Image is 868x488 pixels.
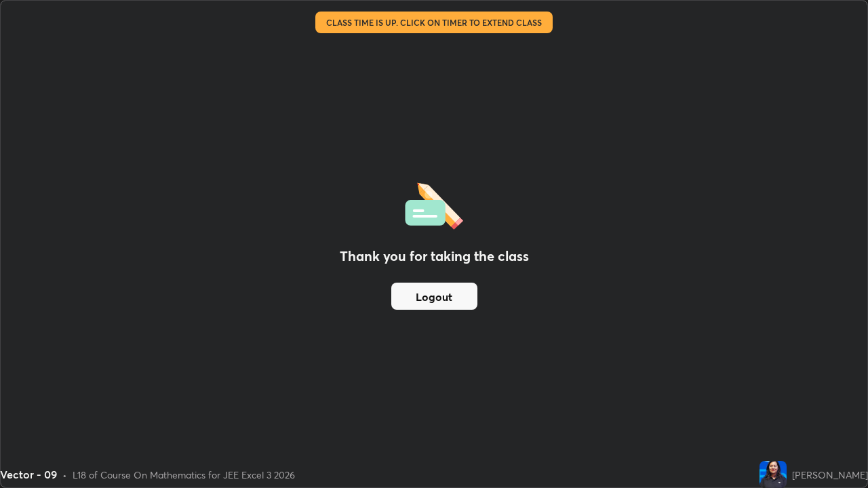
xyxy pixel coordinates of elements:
[340,246,529,266] h2: Thank you for taking the class
[62,468,67,482] div: •
[391,283,477,310] button: Logout
[759,461,787,488] img: 4b638fcb64b94195b819c4963410e12e.jpg
[792,468,868,482] div: [PERSON_NAME]
[73,468,295,482] div: L18 of Course On Mathematics for JEE Excel 3 2026
[405,178,463,230] img: offlineFeedback.1438e8b3.svg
